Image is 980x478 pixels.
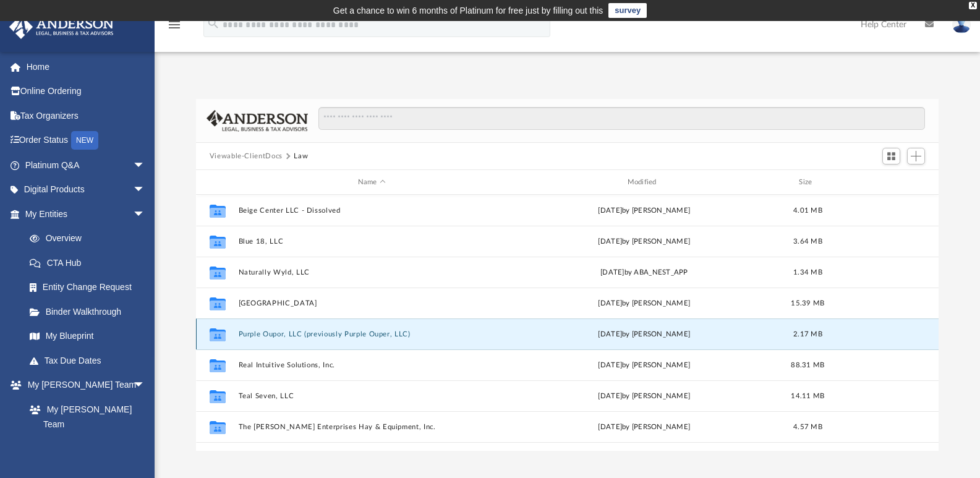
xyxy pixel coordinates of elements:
[6,15,117,39] img: Anderson Advisors Platinum Portal
[783,177,832,188] div: Size
[294,151,308,162] button: Law
[133,177,158,203] span: arrow_drop_down
[210,151,283,162] button: Viewable-ClientDocs
[838,177,924,188] div: id
[791,362,824,369] span: 88.31 MB
[952,15,971,33] img: User Pic
[133,373,158,398] span: arrow_drop_down
[237,177,505,188] div: Name
[17,324,158,349] a: My Blueprint
[318,107,925,130] input: Search files and folders
[9,79,164,104] a: Online Ordering
[133,202,158,227] span: arrow_drop_down
[238,268,505,276] button: Naturally Wyld, LLC
[511,391,778,402] div: [DATE] by [PERSON_NAME]
[608,3,647,18] a: survey
[17,275,164,300] a: Entity Change Request
[793,207,822,214] span: 4.01 MB
[17,348,164,373] a: Tax Due Dates
[793,238,822,245] span: 3.64 MB
[167,23,182,32] a: menu
[9,373,158,398] a: My [PERSON_NAME] Teamarrow_drop_down
[17,250,164,275] a: CTA Hub
[238,361,505,369] button: Real Intuitive Solutions, Inc.
[511,236,778,247] div: [DATE] by [PERSON_NAME]
[9,202,164,226] a: My Entitiesarrow_drop_down
[511,205,778,216] div: [DATE] by [PERSON_NAME]
[9,128,164,153] a: Order StatusNEW
[907,148,926,165] button: Add
[969,2,977,9] div: close
[202,177,232,188] div: id
[791,300,824,307] span: 15.39 MB
[207,17,220,30] i: search
[598,331,622,338] span: [DATE]
[238,237,505,245] button: Blue 18, LLC
[511,360,778,371] div: [DATE] by [PERSON_NAME]
[238,392,505,400] button: Teal Seven, LLC
[793,269,822,276] span: 1.34 MB
[511,329,778,340] div: by [PERSON_NAME]
[9,54,164,79] a: Home
[238,299,505,307] button: [GEOGRAPHIC_DATA]
[882,148,901,165] button: Switch to Grid View
[9,103,164,128] a: Tax Organizers
[167,17,182,32] i: menu
[238,330,505,338] button: Purple Oupor, LLC (previously Purple Ouper, LLC)
[17,397,151,437] a: My [PERSON_NAME] Team
[9,153,164,177] a: Platinum Q&Aarrow_drop_down
[9,177,164,202] a: Digital Productsarrow_drop_down
[71,131,98,150] div: NEW
[511,298,778,309] div: [DATE] by [PERSON_NAME]
[791,393,824,399] span: 14.11 MB
[133,153,158,178] span: arrow_drop_down
[511,267,778,278] div: [DATE] by ABA_NEST_APP
[511,422,778,433] div: [DATE] by [PERSON_NAME]
[238,423,505,431] button: The [PERSON_NAME] Enterprises Hay & Equipment, Inc.
[510,177,777,188] div: Modified
[238,207,505,215] button: Beige Center LLC - Dissolved
[333,3,603,18] div: Get a chance to win 6 months of Platinum for free just by filling out this
[793,331,822,338] span: 2.17 MB
[17,226,164,251] a: Overview
[17,299,164,324] a: Binder Walkthrough
[196,195,939,451] div: grid
[793,424,822,430] span: 4.57 MB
